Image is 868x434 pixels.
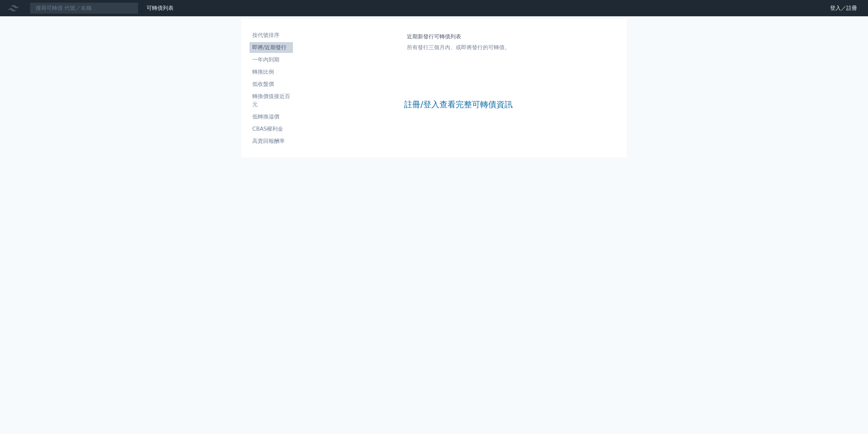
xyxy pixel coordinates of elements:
li: 高賣回報酬率 [250,137,293,145]
a: 一年內到期 [250,54,293,65]
a: 低收盤價 [250,79,293,90]
p: 所有發行三個月內、或即將發行的可轉債。 [407,43,510,52]
a: 轉換價值接近百元 [250,91,293,110]
a: CBAS權利金 [250,124,293,134]
a: 註冊/登入查看完整可轉債資訊 [404,99,513,110]
a: 高賣回報酬率 [250,136,293,147]
li: 轉換價值接近百元 [250,92,293,109]
li: 按代號排序 [250,31,293,39]
a: 登入／註冊 [825,3,863,14]
li: CBAS權利金 [250,125,293,133]
li: 低轉換溢價 [250,113,293,121]
li: 即將/近期發行 [250,43,293,52]
h1: 近期新發行可轉債列表 [407,33,510,41]
input: 搜尋可轉債 代號／名稱 [30,2,138,14]
a: 低轉換溢價 [250,111,293,122]
li: 低收盤價 [250,80,293,88]
a: 可轉債列表 [146,5,174,11]
a: 按代號排序 [250,30,293,41]
li: 一年內到期 [250,56,293,64]
li: 轉換比例 [250,68,293,76]
a: 轉換比例 [250,67,293,77]
a: 即將/近期發行 [250,42,293,53]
